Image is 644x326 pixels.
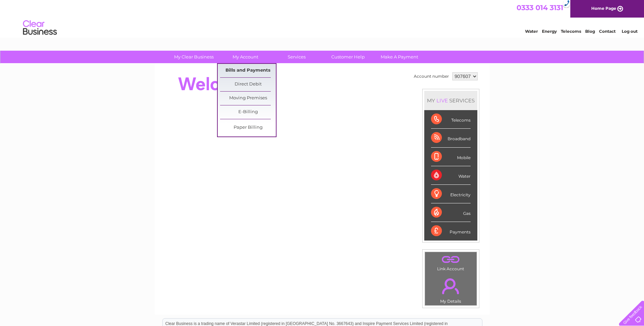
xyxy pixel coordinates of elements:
[217,51,273,63] a: My Account
[622,29,638,34] a: Log out
[23,18,57,38] img: logo.png
[431,166,471,185] div: Water
[431,185,471,203] div: Electricity
[542,29,557,34] a: Energy
[431,203,471,222] div: Gas
[412,71,451,82] td: Account number
[517,3,563,12] a: 0333 014 3131
[269,51,325,63] a: Services
[220,121,276,134] a: Paper Billing
[424,91,477,110] div: MY SERVICES
[561,29,581,34] a: Telecoms
[427,274,475,298] a: .
[320,51,376,63] a: Customer Help
[585,29,595,34] a: Blog
[431,148,471,166] div: Mobile
[220,105,276,119] a: E-Billing
[435,97,449,104] div: LIVE
[220,64,276,77] a: Bills and Payments
[431,222,471,240] div: Payments
[220,78,276,91] a: Direct Debit
[220,92,276,105] a: Moving Premises
[431,110,471,129] div: Telecoms
[525,29,538,34] a: Water
[599,29,616,34] a: Contact
[372,51,427,63] a: Make A Payment
[425,273,477,306] td: My Details
[425,252,477,273] td: Link Account
[163,4,482,33] div: Clear Business is a trading name of Verastar Limited (registered in [GEOGRAPHIC_DATA] No. 3667643...
[427,254,475,266] a: .
[431,129,471,147] div: Broadband
[166,51,222,63] a: My Clear Business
